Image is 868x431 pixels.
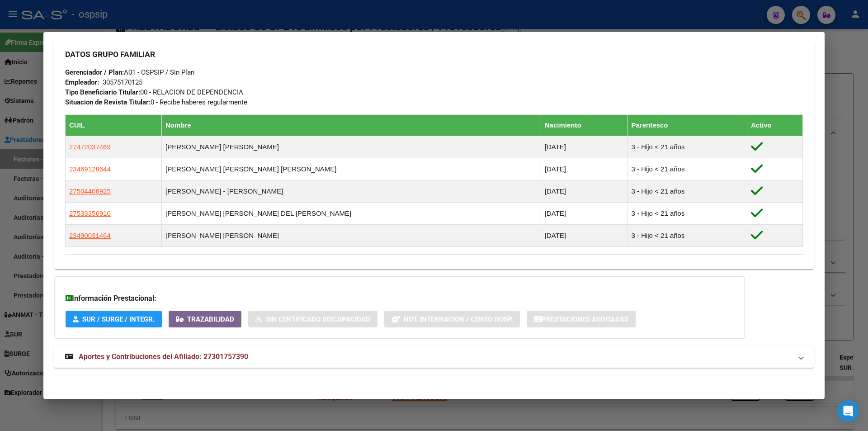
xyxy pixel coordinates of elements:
td: 3 - Hijo < 21 años [627,158,747,180]
th: Activo [747,114,802,136]
button: Prestaciones Auditadas [527,311,636,327]
button: Sin Certificado Discapacidad [248,311,377,327]
td: [DATE] [541,224,627,246]
td: 3 - Hijo < 21 años [627,180,747,202]
h3: Información Prestacional: [66,293,733,304]
span: Prestaciones Auditadas [542,315,628,323]
td: [DATE] [541,202,627,224]
td: [PERSON_NAME] [PERSON_NAME] DEL [PERSON_NAME] [162,202,541,224]
td: 3 - Hijo < 21 años [627,202,747,224]
span: SUR / SURGE / INTEGR. [82,315,155,323]
td: [DATE] [541,136,627,158]
span: 0 - Recibe haberes regularmente [65,98,247,106]
td: [PERSON_NAME] [PERSON_NAME] [162,224,541,246]
span: 27533356910 [69,209,111,217]
td: [DATE] [541,180,627,202]
span: 27504406925 [69,187,111,195]
div: 30575170125 [103,77,142,87]
span: Not. Internacion / Censo Hosp. [404,315,513,323]
strong: Empleador: [65,78,99,86]
span: 23469128644 [69,165,111,173]
div: Open Intercom Messenger [837,400,859,422]
span: 27472037469 [69,143,111,151]
td: [PERSON_NAME] - [PERSON_NAME] [162,180,541,202]
th: Parentesco [627,114,747,136]
td: 3 - Hijo < 21 años [627,136,747,158]
span: Trazabilidad [187,315,234,323]
span: 00 - RELACION DE DEPENDENCIA [65,88,243,96]
th: Nacimiento [541,114,627,136]
span: Aportes y Contribuciones del Afiliado: 27301757390 [79,352,248,361]
span: Sin Certificado Discapacidad [266,315,370,323]
th: CUIL [66,114,162,136]
span: 23490031464 [69,232,111,239]
button: Not. Internacion / Censo Hosp. [384,311,520,327]
td: 3 - Hijo < 21 años [627,224,747,246]
strong: Gerenciador / Plan: [65,68,124,76]
strong: Tipo Beneficiario Titular: [65,88,140,96]
button: SUR / SURGE / INTEGR. [66,311,162,327]
mat-expansion-panel-header: Aportes y Contribuciones del Afiliado: 27301757390 [54,346,814,368]
td: [DATE] [541,158,627,180]
span: A01 - OSPSIP / Sin Plan [65,68,194,76]
td: [PERSON_NAME] [PERSON_NAME] [162,136,541,158]
button: Trazabilidad [169,311,241,327]
strong: Situacion de Revista Titular: [65,98,151,106]
th: Nombre [162,114,541,136]
td: [PERSON_NAME] [PERSON_NAME] [PERSON_NAME] [162,158,541,180]
h3: DATOS GRUPO FAMILIAR [65,49,803,59]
